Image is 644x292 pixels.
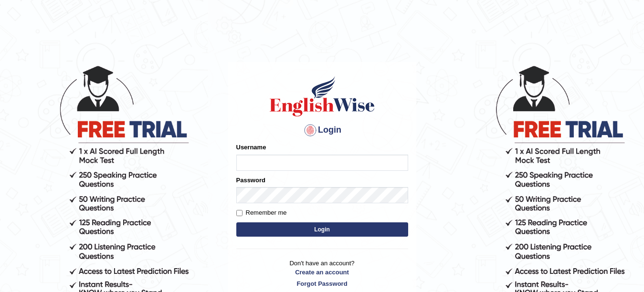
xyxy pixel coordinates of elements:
p: Don't have an account? [236,259,408,288]
a: Forgot Password [236,279,408,288]
label: Remember me [236,208,287,218]
input: Remember me [236,210,243,216]
h4: Login [236,123,408,138]
img: Logo of English Wise sign in for intelligent practice with AI [268,75,377,118]
label: Password [236,176,265,185]
button: Login [236,222,408,237]
label: Username [236,143,266,152]
a: Create an account [236,268,408,277]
